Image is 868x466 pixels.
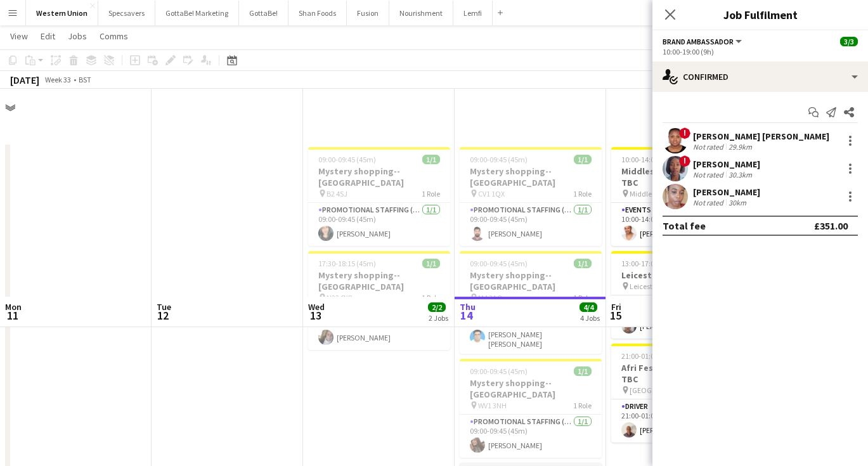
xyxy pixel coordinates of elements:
[327,293,353,302] span: N22 6YQ
[42,75,74,84] span: Week 33
[726,142,755,152] div: 29.9km
[327,189,347,198] span: B2 4SJ
[611,165,753,188] h3: Middlesbrough Mela --Times TBC
[611,269,753,281] h3: Leicester Mela --Times TBC
[580,313,600,323] div: 4 Jobs
[693,131,829,142] div: [PERSON_NAME] [PERSON_NAME]
[574,155,592,164] span: 1/1
[460,269,602,292] h3: Mystery shopping--[GEOGRAPHIC_DATA]
[726,198,749,207] div: 30km
[63,28,92,44] a: Jobs
[693,170,726,179] div: Not rated
[621,155,673,164] span: 10:00-14:00 (4h)
[308,301,325,313] span: Wed
[573,293,592,302] span: 1 Role
[155,1,239,25] button: GottaBe! Marketing
[693,186,760,198] div: [PERSON_NAME]
[79,75,91,84] div: BST
[611,344,753,443] app-job-card: 21:00-01:00 (4h) (Sat)1/1Afri Fest Norwich --Times TBC [GEOGRAPHIC_DATA]1 RoleDriver1/121:00-01:0...
[460,377,602,400] h3: Mystery shopping--[GEOGRAPHIC_DATA]
[389,1,453,25] button: Nourishment
[308,165,450,188] h3: Mystery shopping--[GEOGRAPHIC_DATA]
[611,203,753,246] app-card-role: Events (Event Manager)1/110:00-14:00 (4h)[PERSON_NAME]
[621,259,673,268] span: 13:00-17:00 (4h)
[94,28,133,44] a: Comms
[611,362,753,385] h3: Afri Fest Norwich --Times TBC
[663,37,734,46] span: Brand Ambassador
[41,30,55,42] span: Edit
[318,155,376,164] span: 09:00-09:45 (45m)
[460,165,602,188] h3: Mystery shopping--[GEOGRAPHIC_DATA]
[26,1,98,25] button: Western Union
[478,401,507,410] span: WV1 3NH
[574,366,592,376] span: 1/1
[422,293,440,302] span: 1 Role
[5,301,22,313] span: Mon
[679,127,690,139] span: !
[609,308,621,323] span: 15
[621,351,690,361] span: 21:00-01:00 (4h) (Sat)
[36,28,60,44] a: Edit
[726,170,755,179] div: 30.3km
[693,159,760,170] div: [PERSON_NAME]
[652,6,868,23] h3: Job Fulfilment
[693,198,726,207] div: Not rated
[573,189,592,198] span: 1 Role
[611,251,753,339] app-job-card: 13:00-17:00 (4h)1/1Leicester Mela --Times TBC Leicester Mela1 RoleDriver1/113:00-17:00 (4h)[PERSO...
[574,259,592,268] span: 1/1
[428,302,446,312] span: 2/2
[100,30,128,42] span: Comms
[611,301,621,313] span: Fri
[611,399,753,443] app-card-role: Driver1/121:00-01:00 (4h)[PERSON_NAME]
[458,308,476,323] span: 14
[308,203,450,246] app-card-role: Promotional Staffing (Mystery Shopper)1/109:00-09:45 (45m)[PERSON_NAME]
[460,415,602,458] app-card-role: Promotional Staffing (Mystery Shopper)1/109:00-09:45 (45m)[PERSON_NAME]
[98,1,155,25] button: Specsavers
[155,308,171,323] span: 12
[5,28,33,44] a: View
[663,47,858,56] div: 10:00-19:00 (9h)
[679,155,690,167] span: !
[239,1,288,25] button: GottaBe!
[460,147,602,246] app-job-card: 09:00-09:45 (45m)1/1Mystery shopping--[GEOGRAPHIC_DATA] CV1 1QX1 RolePromotional Staffing (Myster...
[429,313,448,323] div: 2 Jobs
[663,219,706,232] div: Total fee
[453,1,493,25] button: Lemfi
[422,155,440,164] span: 1/1
[470,155,528,164] span: 09:00-09:45 (45m)
[288,1,347,25] button: Shan Foods
[3,308,22,323] span: 11
[68,30,87,42] span: Jobs
[308,307,450,350] app-card-role: Promotional Staffing (Mystery Shopper)1/117:30-18:15 (45m)[PERSON_NAME]
[652,61,868,92] div: Confirmed
[308,147,450,246] app-job-card: 09:00-09:45 (45m)1/1Mystery shopping--[GEOGRAPHIC_DATA] B2 4SJ1 RolePromotional Staffing (Mystery...
[814,219,848,232] div: £351.00
[611,295,753,339] app-card-role: Driver1/113:00-17:00 (4h)[PERSON_NAME]
[580,302,597,312] span: 4/4
[308,269,450,292] h3: Mystery shopping--[GEOGRAPHIC_DATA]
[347,1,389,25] button: Fusion
[460,307,602,354] app-card-role: Promotional Staffing (Mystery Shopper)1/109:00-09:45 (45m)[PERSON_NAME] [PERSON_NAME]
[460,251,602,354] app-job-card: 09:00-09:45 (45m)1/1Mystery shopping--[GEOGRAPHIC_DATA] M4 3AQ1 RolePromotional Staffing (Mystery...
[10,74,39,86] div: [DATE]
[10,30,28,42] span: View
[478,189,505,198] span: CV1 1QX
[422,189,440,198] span: 1 Role
[840,37,858,46] span: 3/3
[422,259,440,268] span: 1/1
[460,359,602,458] app-job-card: 09:00-09:45 (45m)1/1Mystery shopping--[GEOGRAPHIC_DATA] WV1 3NH1 RolePromotional Staffing (Myster...
[308,251,450,350] app-job-card: 17:30-18:15 (45m)1/1Mystery shopping--[GEOGRAPHIC_DATA] N22 6YQ1 RolePromotional Staffing (Myster...
[573,401,592,410] span: 1 Role
[630,282,676,291] span: Leicester Mela
[470,366,528,376] span: 09:00-09:45 (45m)
[306,308,325,323] span: 13
[460,203,602,246] app-card-role: Promotional Staffing (Mystery Shopper)1/109:00-09:45 (45m)[PERSON_NAME]
[693,142,726,152] div: Not rated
